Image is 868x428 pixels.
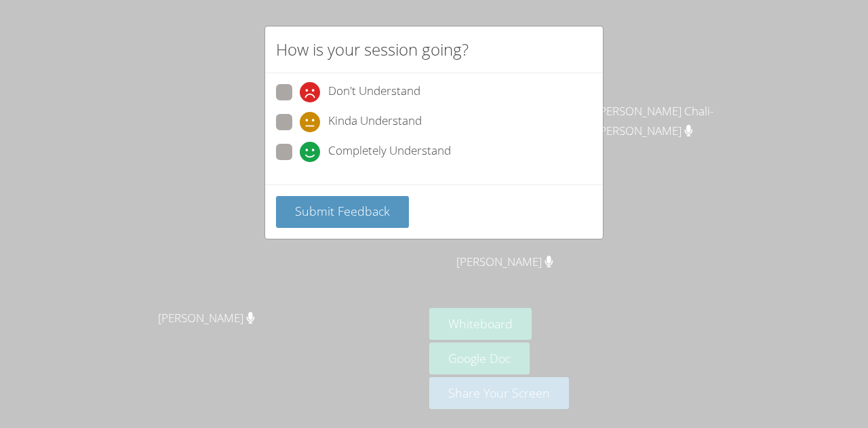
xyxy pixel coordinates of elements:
span: Submit Feedback [295,203,390,219]
h2: How is your session going? [276,37,469,62]
span: Kinda Understand [328,112,422,132]
button: Submit Feedback [276,196,409,228]
span: Completely Understand [328,142,451,162]
span: Don't Understand [328,82,420,102]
